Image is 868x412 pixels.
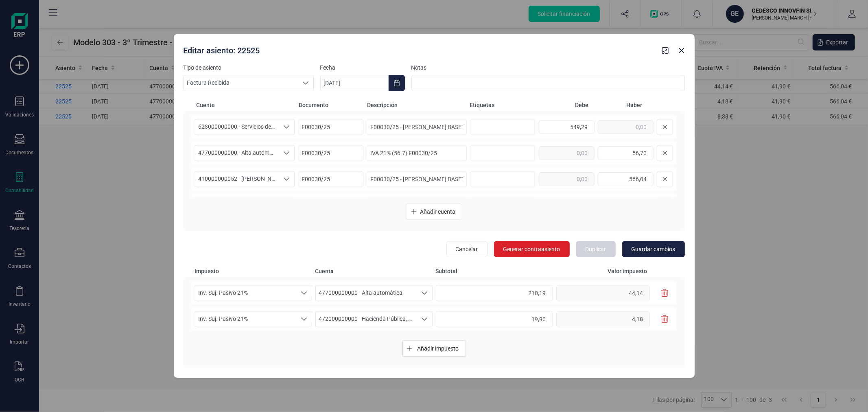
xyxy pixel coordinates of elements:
div: Seleccione una cuenta [279,119,295,135]
div: Editar asiento: 22525 [180,42,659,56]
button: Añadir cuenta [406,204,462,220]
input: 0,00 [598,120,654,134]
div: Seleccione un porcentaje [296,311,312,327]
button: Choose Date [389,75,405,91]
button: Generar contraasiento [494,241,570,257]
div: Seleccione un porcentaje [296,285,312,301]
span: 477000000000 - Alta automática [195,145,279,161]
span: 472000000000 - Hacienda Pública, IVA soportado [316,311,417,327]
span: Generar contraasiento [503,245,560,253]
input: 0,00 [539,146,595,160]
span: Haber [592,101,643,109]
button: Close [675,44,688,57]
span: 623000000000 - Servicios de profesionales independientes [195,119,279,135]
span: 477000000000 - Alta automática [316,285,417,301]
span: 410000000052 - [PERSON_NAME], [PERSON_NAME] [195,171,279,187]
span: Descripción [367,101,467,109]
input: 0,00 [598,146,654,160]
div: Seleccione una cuenta [417,311,432,327]
span: Etiquetas [470,101,535,109]
input: 0,00 [598,172,654,186]
input: 0,00 [436,285,553,301]
span: Valor impuesto [556,267,656,275]
button: Duplicar [576,241,616,257]
label: Notas [411,64,685,72]
span: Añadir impuesto [418,344,459,353]
button: Añadir impuesto [402,340,466,357]
div: Seleccione una cuenta [279,145,295,161]
button: Cancelar [446,241,488,257]
input: 0,00 [539,172,595,186]
input: 0,00 [539,120,595,134]
span: Inv. Suj. Pasivo 21% [195,311,296,327]
span: Cuenta [315,267,433,275]
label: Fecha [320,64,405,72]
label: Tipo de asiento [184,64,314,72]
span: Documento [299,101,364,109]
span: Guardar cambios [632,245,676,253]
input: 0,00 [436,311,553,327]
span: Factura Recibida [184,75,298,91]
span: Subtotal [436,267,553,275]
div: Seleccione una cuenta [417,285,432,301]
span: Cuenta [197,101,296,109]
span: Impuesto [195,267,312,275]
input: 0,00 [556,285,650,301]
span: Debe [538,101,589,109]
span: Añadir cuenta [420,208,455,216]
button: Guardar cambios [622,241,685,257]
div: Seleccione una cuenta [279,171,295,187]
input: 0,00 [556,311,650,327]
span: Inv. Suj. Pasivo 21% [195,285,296,301]
span: Cancelar [456,245,478,253]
